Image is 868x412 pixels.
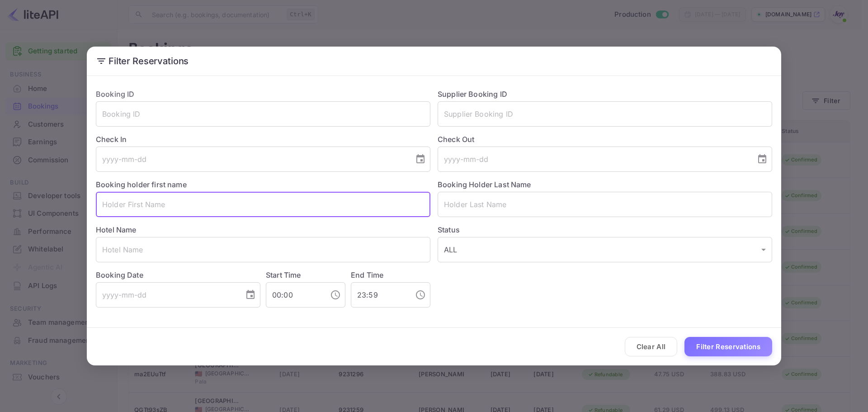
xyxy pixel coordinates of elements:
button: Choose time, selected time is 11:59 PM [411,286,429,304]
input: Holder First Name [96,192,430,217]
label: End Time [351,270,383,279]
button: Choose date [753,150,771,168]
button: Filter Reservations [684,337,772,356]
label: Hotel Name [96,225,137,234]
h2: Filter Reservations [87,47,781,76]
div: ALL [438,237,772,262]
label: Check In [96,134,430,145]
input: yyyy-mm-dd [96,282,238,308]
button: Choose time, selected time is 12:00 AM [326,286,344,304]
label: Booking holder first name [96,180,187,189]
input: Hotel Name [96,237,430,262]
input: yyyy-mm-dd [438,147,750,172]
label: Booking Date [96,270,260,280]
input: Supplier Booking ID [438,101,772,127]
label: Start Time [266,270,301,279]
input: Booking ID [96,101,430,127]
input: Holder Last Name [438,192,772,217]
button: Choose date [241,286,259,304]
label: Check Out [438,134,772,145]
input: hh:mm [351,282,408,308]
button: Clear All [625,337,678,356]
label: Supplier Booking ID [438,90,507,99]
input: yyyy-mm-dd [96,147,408,172]
label: Status [438,224,772,235]
label: Booking Holder Last Name [438,180,531,189]
button: Choose date [411,150,429,168]
label: Booking ID [96,90,135,99]
input: hh:mm [266,282,323,308]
